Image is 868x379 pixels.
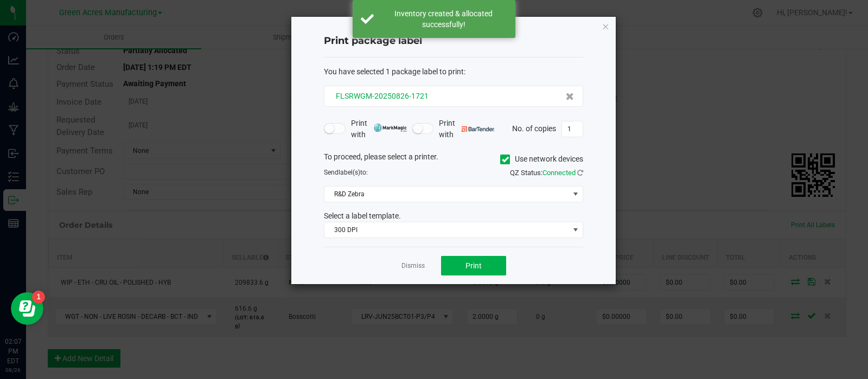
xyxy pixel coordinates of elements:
[339,169,360,176] span: label(s)
[510,169,583,177] span: QZ Status:
[316,210,591,222] div: Select a label template.
[465,261,482,270] span: Print
[11,292,43,325] iframe: Resource center
[512,124,556,132] span: No. of copies
[441,256,506,275] button: Print
[380,8,507,30] div: Inventory created & allocated successfully!
[324,34,583,48] h4: Print package label
[500,153,583,165] label: Use network devices
[324,169,368,176] span: Send to:
[324,66,583,78] div: :
[324,67,464,76] span: You have selected 1 package label to print
[316,151,591,168] div: To proceed, please select a printer.
[32,291,45,304] iframe: Resource center unread badge
[439,118,495,140] span: Print with
[542,169,576,177] span: Connected
[324,187,569,202] span: R&D Zebra
[401,261,425,271] a: Dismiss
[336,92,429,100] span: FLSRWGM-20250826-1721
[374,124,407,132] img: mark_magic_cybra.png
[351,118,407,140] span: Print with
[462,126,495,132] img: bartender.png
[324,222,569,237] span: 300 DPI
